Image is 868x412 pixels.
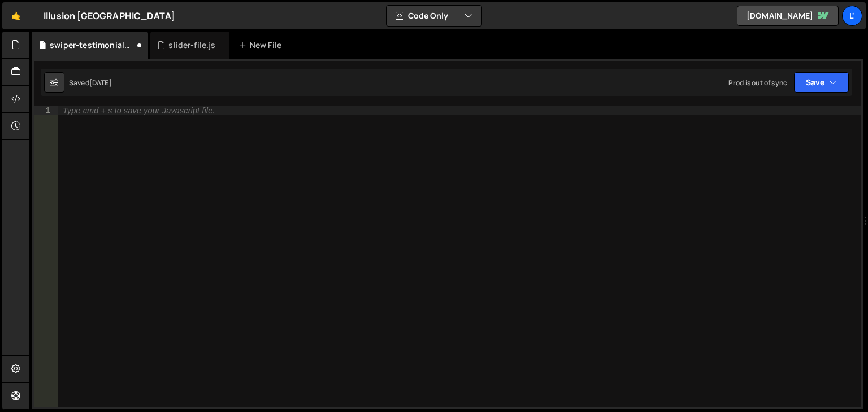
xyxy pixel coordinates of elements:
div: 1 [34,106,58,115]
div: slider-file.js [168,40,215,51]
div: [DATE] [89,78,112,87]
div: New File [238,40,286,51]
a: [DOMAIN_NAME] [737,6,839,26]
a: 🤙 [2,2,30,29]
button: Save [794,72,849,93]
div: Illusion [GEOGRAPHIC_DATA] [44,9,175,23]
div: Type cmd + s to save your Javascript file. [63,107,215,115]
div: Saved [69,78,112,87]
div: Prod is out of sync [728,78,787,87]
button: Code Only [387,6,481,26]
a: L' [842,6,862,26]
div: swiper-testimonials.js [50,40,134,51]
